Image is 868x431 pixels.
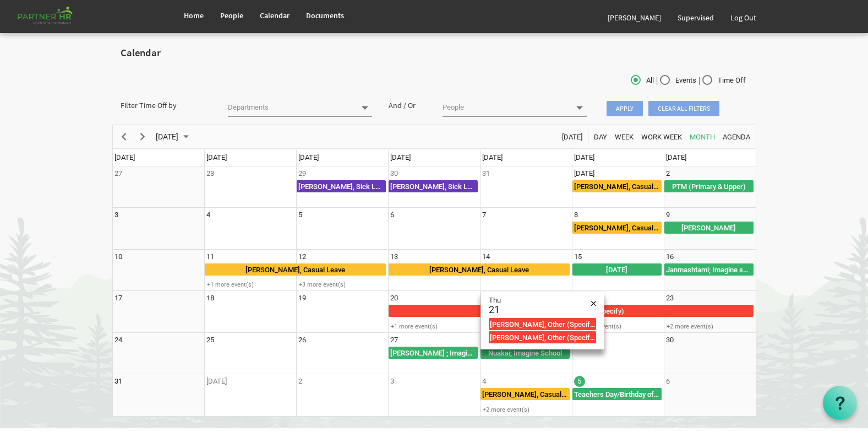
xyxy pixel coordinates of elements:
[572,222,662,234] div: Sarojini Samanta, Casual Leave Begin From Friday, August 8, 2025 at 12:00:00 AM GMT+05:30 Ends At...
[260,10,290,20] span: Calendar
[572,180,662,192] div: Priti Pall, Casual Leave Begin From Friday, August 1, 2025 at 12:00:00 AM GMT+05:30 Ends At Frida...
[614,130,635,144] span: Week
[114,376,122,387] div: Sunday, August 31, 2025
[206,168,214,179] div: Monday, July 28, 2025
[220,10,243,20] span: People
[112,100,220,111] div: Filter Time Off by
[135,130,150,143] button: Next
[666,293,674,304] div: Saturday, August 23, 2025
[114,168,122,179] div: Sunday, July 27, 2025
[639,130,684,143] button: Work Week
[665,181,753,192] div: PTM (Primary & Upper)
[574,209,578,220] div: Friday, August 8, 2025
[489,297,586,305] div: Thu
[389,305,754,317] div: Animesh Sarkar, Other (Specify) Begin From Wednesday, August 20, 2025 at 12:00:00 AM GMT+05:30 En...
[613,130,635,143] button: Week
[574,168,594,179] div: Friday, August 1, 2025
[648,101,719,116] span: Clear all filters
[702,76,746,85] span: Time Off
[389,347,478,359] div: Ganesh Puja Begin From Wednesday, August 27, 2025 at 12:00:00 AM GMT+05:30 Ends At Thursday, Augu...
[390,376,394,387] div: Wednesday, September 3, 2025
[687,130,717,143] button: Month
[592,130,609,143] button: Day
[666,376,670,387] div: Saturday, September 6, 2025
[572,322,663,331] div: +1 more event(s)
[206,376,227,387] div: Monday, September 1, 2025
[390,153,411,161] span: [DATE]
[298,251,306,262] div: Tuesday, August 12, 2025
[666,153,686,161] span: [DATE]
[298,153,319,161] span: [DATE]
[542,73,756,89] div: | |
[206,209,210,220] div: Monday, August 4, 2025
[205,263,386,276] div: Priyanka Nayak, Casual Leave Begin From Monday, August 11, 2025 at 12:00:00 AM GMT+05:30 Ends At ...
[112,125,756,417] schedule: of August 2025
[574,251,582,262] div: Friday, August 15, 2025
[573,389,661,400] div: Teachers Day/Birthday of [DEMOGRAPHIC_DATA][PERSON_NAME]
[228,100,355,115] input: Departments
[573,222,661,233] div: [PERSON_NAME], Casual Leave
[390,209,394,220] div: Wednesday, August 6, 2025
[640,130,683,144] span: Work Week
[489,318,596,330] div: Animesh Sarkar, Other (Specify) Begin From Wednesday, August 20, 2025 at 12:00:00 AM GMT+05:30 En...
[666,168,670,179] div: Saturday, August 2, 2025
[390,251,398,262] div: Wednesday, August 13, 2025
[206,251,214,262] div: Monday, August 11, 2025
[489,319,596,329] div: [PERSON_NAME], Other (Specify)
[669,2,722,33] a: Supervised
[114,293,122,304] div: Sunday, August 17, 2025
[389,264,569,275] div: [PERSON_NAME], Casual Leave
[572,263,662,276] div: Independence Day Begin From Friday, August 15, 2025 at 12:00:00 AM GMT+05:30 Ends At Saturday, Au...
[720,130,752,143] button: Agenda
[573,264,661,275] div: [DATE]
[665,222,753,233] div: [PERSON_NAME]
[390,293,398,304] div: Wednesday, August 20, 2025
[380,100,434,111] div: And / Or
[664,263,754,276] div: Janmashtami Begin From Saturday, August 16, 2025 at 12:00:00 AM GMT+05:30 Ends At Sunday, August ...
[599,2,669,33] a: [PERSON_NAME]
[572,388,662,400] div: Teachers Day/Birthday of Prophet Mohammad Begin From Friday, September 5, 2025 at 12:00:00 AM GMT...
[389,347,477,358] div: [PERSON_NAME] ; Imagine School
[297,180,386,192] div: Saunri Hansda, Sick Leave Begin From Tuesday, July 29, 2025 at 12:00:00 AM GMT+05:30 Ends At Tues...
[121,47,748,59] h2: Calendar
[482,153,503,161] span: [DATE]
[631,76,654,85] span: All
[389,322,479,331] div: +1 more event(s)
[298,168,306,179] div: Tuesday, July 29, 2025
[660,76,696,85] span: Events
[489,332,596,342] div: [PERSON_NAME], Other (Specify)
[666,335,674,346] div: Saturday, August 30, 2025
[574,376,585,387] div: Friday, September 5, 2025
[678,13,714,23] span: Supervised
[133,125,152,148] div: next period
[114,335,122,346] div: Sunday, August 24, 2025
[205,264,385,275] div: [PERSON_NAME], Casual Leave
[689,130,716,144] span: Month
[114,125,133,148] div: previous period
[482,251,490,262] div: Thursday, August 14, 2025
[722,130,751,144] span: Agenda
[664,222,754,234] div: Rakshya Bandhan Begin From Saturday, August 9, 2025 at 12:00:00 AM GMT+05:30 Ends At Sunday, Augu...
[206,293,214,304] div: Monday, August 18, 2025
[389,263,570,276] div: Priyanka Nayak, Casual Leave Begin From Wednesday, August 13, 2025 at 12:00:00 AM GMT+05:30 Ends ...
[152,125,195,148] div: August 2025
[306,10,344,20] span: Documents
[481,347,569,358] div: Nuakai; Imagine School
[666,251,674,262] div: Saturday, August 16, 2025
[114,251,122,262] div: Sunday, August 10, 2025
[389,180,478,192] div: Saunri Hansda, Sick Leave Begin From Wednesday, July 30, 2025 at 12:00:00 AM GMT+05:30 Ends At We...
[298,209,302,220] div: Tuesday, August 5, 2025
[116,130,131,143] button: Previous
[482,209,486,220] div: Thursday, August 7, 2025
[206,153,227,161] span: [DATE]
[390,168,398,179] div: Wednesday, July 30, 2025
[298,376,302,387] div: Tuesday, September 2, 2025
[482,376,486,387] div: Thursday, September 4, 2025
[666,209,670,220] div: Saturday, August 9, 2025
[154,130,193,143] button: September 2025
[561,130,583,144] span: [DATE]
[664,322,755,331] div: +2 more event(s)
[298,335,306,346] div: Tuesday, August 26, 2025
[481,389,569,400] div: [PERSON_NAME], Casual Leave
[482,168,490,179] div: Thursday, July 31, 2025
